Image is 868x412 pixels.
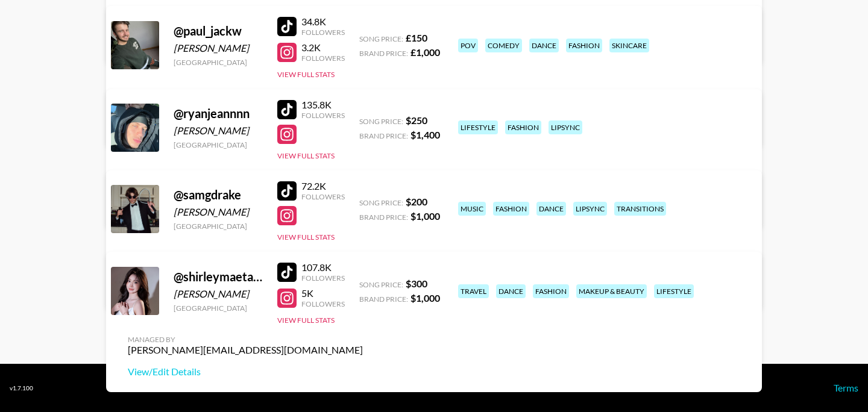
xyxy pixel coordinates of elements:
[533,284,569,298] div: fashion
[128,344,363,356] div: [PERSON_NAME][EMAIL_ADDRESS][DOMAIN_NAME]
[410,46,440,58] strong: £ 1,000
[277,316,335,325] button: View Full Stats
[458,284,489,298] div: travel
[10,384,33,392] div: v 1.7.100
[301,180,345,192] div: 72.2K
[359,280,403,289] span: Song Price:
[301,28,345,37] div: Followers
[529,39,559,52] div: dance
[301,99,345,111] div: 135.8K
[174,140,263,149] div: [GEOGRAPHIC_DATA]
[359,49,408,58] span: Brand Price:
[301,16,345,28] div: 34.8K
[496,284,526,298] div: dance
[301,54,345,63] div: Followers
[359,198,403,207] span: Song Price:
[301,111,345,120] div: Followers
[301,287,345,299] div: 5K
[174,304,263,313] div: [GEOGRAPHIC_DATA]
[654,284,694,298] div: lifestyle
[573,202,607,216] div: lipsync
[549,120,582,134] div: lipsync
[458,202,486,216] div: music
[410,292,440,304] strong: $ 1,000
[174,206,263,218] div: [PERSON_NAME]
[359,34,403,43] span: Song Price:
[458,39,478,52] div: pov
[174,23,263,39] div: @ paul_jackw
[277,233,335,242] button: View Full Stats
[493,202,529,216] div: fashion
[277,151,335,160] button: View Full Stats
[614,202,666,216] div: transitions
[359,295,408,304] span: Brand Price:
[359,117,403,126] span: Song Price:
[410,129,440,140] strong: $ 1,400
[174,269,263,284] div: @ shirleymaetan_
[609,39,649,52] div: skincare
[277,70,335,79] button: View Full Stats
[301,299,345,308] div: Followers
[128,366,363,378] a: View/Edit Details
[174,58,263,67] div: [GEOGRAPHIC_DATA]
[301,192,345,201] div: Followers
[359,213,408,222] span: Brand Price:
[505,120,541,134] div: fashion
[174,125,263,137] div: [PERSON_NAME]
[834,382,858,393] a: Terms
[174,42,263,54] div: [PERSON_NAME]
[406,196,427,207] strong: $ 200
[536,202,566,216] div: dance
[301,42,345,54] div: 3.2K
[406,32,427,43] strong: £ 150
[128,335,363,344] div: Managed By
[566,39,602,52] div: fashion
[576,284,647,298] div: makeup & beauty
[406,114,427,126] strong: $ 250
[359,131,408,140] span: Brand Price:
[410,210,440,222] strong: $ 1,000
[301,273,345,282] div: Followers
[406,278,427,289] strong: $ 300
[485,39,522,52] div: comedy
[174,106,263,121] div: @ ryanjeannnn
[458,120,498,134] div: lifestyle
[301,261,345,273] div: 107.8K
[174,222,263,231] div: [GEOGRAPHIC_DATA]
[174,187,263,202] div: @ samgdrake
[174,288,263,300] div: [PERSON_NAME]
